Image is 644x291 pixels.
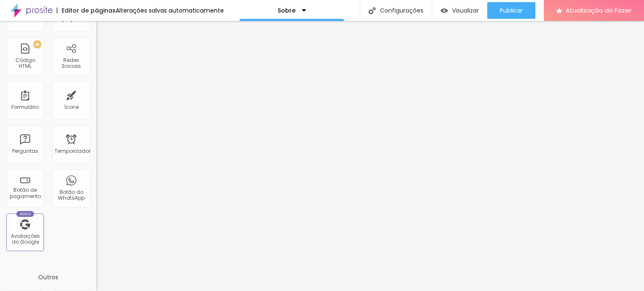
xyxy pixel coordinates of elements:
[487,2,535,19] button: Publicar
[441,7,448,14] img: view-1.svg
[452,6,479,15] font: Visualizar
[500,6,523,15] font: Publicar
[12,147,38,155] font: Perguntas
[566,6,631,15] font: Atualização do Fazer
[55,147,91,155] font: Temporizador
[10,186,41,199] font: Botão de pagamento
[62,57,81,70] font: Redes Sociais
[64,103,79,111] font: Ícone
[11,232,40,245] font: Avaliações do Google
[58,188,85,201] font: Botão do WhatsApp
[11,103,39,111] font: Formulário
[62,6,116,15] font: Editor de páginas
[116,6,224,15] font: Alterações salvas automaticamente
[20,211,31,216] font: Novo
[16,57,35,70] font: Código HTML
[38,273,58,281] font: Outros
[380,6,423,15] font: Configurações
[369,7,376,14] img: Ícone
[278,6,296,15] font: Sobre
[432,2,487,19] button: Visualizar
